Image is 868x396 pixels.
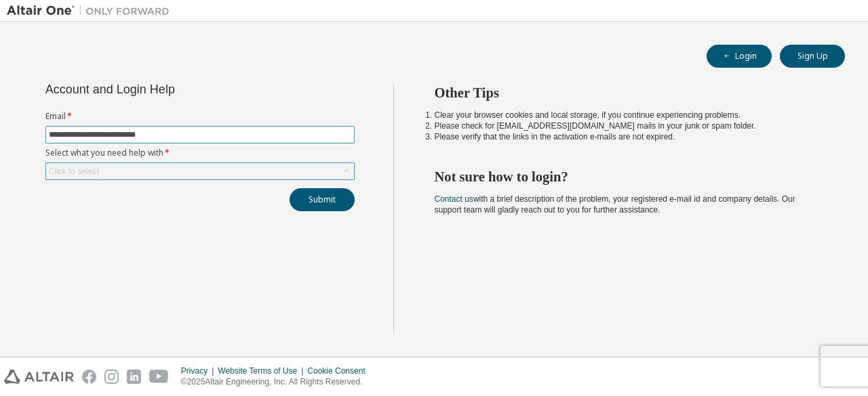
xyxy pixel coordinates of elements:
li: Please verify that the links in the activation e-mails are not expired. [435,131,821,142]
li: Please check for [EMAIL_ADDRESS][DOMAIN_NAME] mails in your junk or spam folder. [435,120,821,131]
button: Sign Up [780,45,845,68]
li: Clear your browser cookies and local storage, if you continue experiencing problems. [435,110,821,120]
label: Email [45,111,355,122]
img: linkedin.svg [127,370,141,384]
label: Select what you need help with [45,148,355,158]
span: with a brief description of the problem, your registered e-mail id and company details. Our suppo... [435,194,795,215]
img: instagram.svg [104,370,119,384]
div: Click to select [49,166,99,177]
img: youtube.svg [149,370,169,384]
img: facebook.svg [82,370,96,384]
div: Cookie Consent [307,366,373,376]
div: Account and Login Help [45,84,293,95]
p: © 2025 Altair Engineering, Inc. All Rights Reserved. [181,376,374,388]
a: Contact us [435,194,473,204]
div: Click to select [46,163,354,179]
button: Login [707,45,772,68]
img: Altair One [7,4,176,18]
button: Submit [290,188,355,211]
img: altair_logo.svg [4,370,74,384]
h2: Other Tips [435,84,821,102]
h2: Not sure how to login? [435,168,821,185]
div: Privacy [181,366,218,376]
div: Website Terms of Use [218,366,307,376]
